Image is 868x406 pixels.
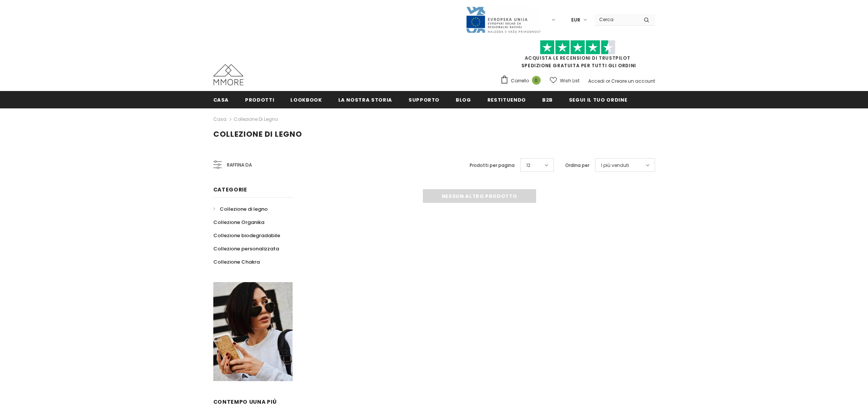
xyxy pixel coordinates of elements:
a: Lookbook [290,91,322,108]
a: Casa [213,91,229,108]
label: Prodotti per pagina [470,162,515,169]
span: Collezione di legno [220,205,268,213]
a: Prodotti [245,91,274,108]
span: Blog [456,96,471,103]
label: Ordina per [565,162,589,169]
span: Collezione Organika [213,219,264,226]
img: Javni Razpis [466,6,541,34]
a: Acquista le recensioni di TrustPilot [525,55,631,61]
span: contempo uUna più [213,398,277,406]
span: Collezione Chakra [213,258,260,266]
span: EUR [571,16,580,24]
a: Blog [456,91,471,108]
a: Accedi [588,78,604,84]
span: Carrello [511,77,529,85]
span: La nostra storia [338,96,392,103]
a: Collezione Chakra [213,255,260,269]
a: Carrello 0 [500,75,544,86]
span: Wish List [560,77,580,85]
a: Segui il tuo ordine [569,91,627,108]
a: Collezione biodegradabile [213,229,280,242]
a: Restituendo [487,91,526,108]
img: Fidati di Pilot Stars [540,40,615,55]
span: 0 [532,76,541,85]
a: B2B [542,91,553,108]
a: Collezione di legno [234,116,278,122]
span: Lookbook [290,96,322,103]
a: Collezione personalizzata [213,242,279,255]
img: Casi MMORE [213,64,244,85]
span: Collezione biodegradabile [213,232,280,239]
input: Search Site [595,14,638,25]
a: Creare un account [611,78,655,84]
span: Collezione personalizzata [213,245,279,252]
span: SPEDIZIONE GRATUITA PER TUTTI GLI ORDINI [500,43,655,69]
a: Wish List [550,74,580,87]
a: Collezione di legno [213,202,268,216]
a: Casa [213,115,227,124]
span: Casa [213,96,229,103]
a: Collezione Organika [213,216,264,229]
span: Categorie [213,186,247,193]
span: supporto [409,96,439,103]
span: Raffina da [227,161,252,169]
a: supporto [409,91,439,108]
span: or [606,78,610,84]
span: Restituendo [487,96,526,103]
span: B2B [542,96,553,103]
span: I più venduti [601,162,629,169]
span: Prodotti [245,96,274,103]
a: Javni Razpis [466,16,541,23]
span: Segui il tuo ordine [569,96,627,103]
span: Collezione di legno [213,129,302,139]
a: La nostra storia [338,91,392,108]
span: 12 [526,162,530,169]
